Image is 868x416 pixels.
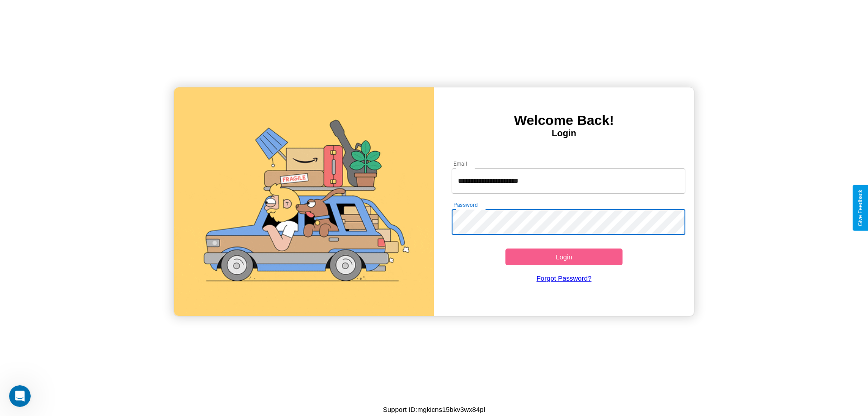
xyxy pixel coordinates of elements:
h4: Login [434,128,694,139]
button: Login [505,249,623,265]
h3: Welcome Back! [434,113,694,128]
img: gif [174,87,434,316]
iframe: Intercom live chat [9,385,31,407]
a: Forgot Password? [447,265,681,291]
label: Password [453,201,477,209]
div: Give Feedback [857,190,863,226]
p: Support ID: mgkicns15bkv3wx84pl [383,403,485,416]
label: Email [453,160,467,167]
